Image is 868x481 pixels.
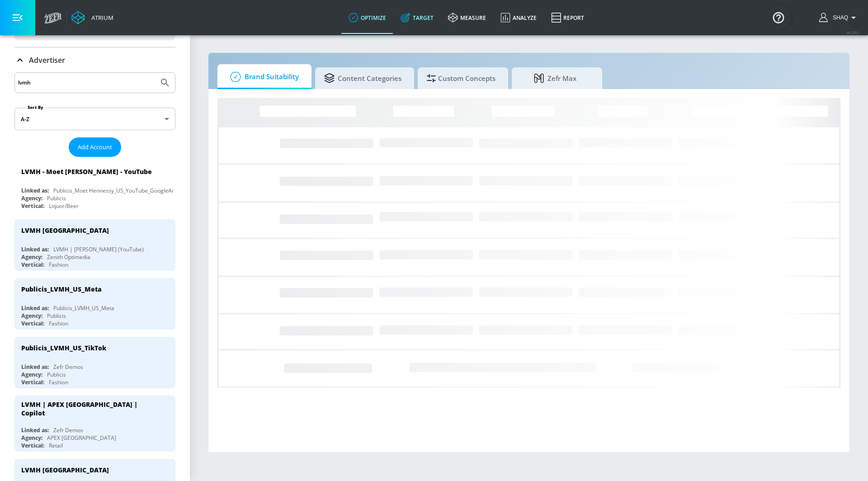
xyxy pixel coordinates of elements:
a: Analyze [493,1,544,34]
div: LVMH [GEOGRAPHIC_DATA] [21,466,109,474]
div: Publicis_LVMH_US_TikTok [21,344,106,352]
div: Publicis_LVMH_US_MetaLinked as:Publicis_LVMH_US_MetaAgency:PublicisVertical:Fashion [14,278,175,330]
div: LVMH | APEX [GEOGRAPHIC_DATA] | CopilotLinked as:Zefr DemosAgency:APEX [GEOGRAPHIC_DATA]Vertical:... [14,396,175,452]
div: Publicis_LVMH_US_TikTokLinked as:Zefr DemosAgency:PublicisVertical:Fashion [14,337,175,388]
div: LVMH | APEX [GEOGRAPHIC_DATA] | Copilot [21,400,160,417]
a: Target [393,1,441,34]
div: Vertical: [21,378,44,386]
div: Publicis [47,371,66,378]
div: Vertical: [21,320,44,327]
div: Agency: [21,194,42,202]
div: Vertical: [21,202,44,210]
div: Agency: [21,434,42,442]
div: Vertical: [21,261,44,269]
label: Sort By [26,104,45,110]
input: Search by name [18,77,155,89]
button: Shaq [819,12,859,23]
div: Advertiser [14,47,175,73]
div: A-Z [14,108,175,130]
span: Custom Concepts [427,67,495,89]
span: v 4.28.0 [846,30,859,35]
div: LVMH - Moet [PERSON_NAME] - YouTubeLinked as:Publicis_Moet Hennessy_US_YouTube_GoogleAdsAgency:Pu... [14,160,175,212]
a: Report [544,1,591,34]
a: measure [441,1,493,34]
div: Retail [49,442,63,449]
span: Zefr Max [521,67,590,89]
div: Publicis [47,194,66,202]
div: LVMH [GEOGRAPHIC_DATA] [21,226,109,235]
div: Fashion [49,320,68,327]
span: login as: shaquille.huang@zefr.com [829,14,848,21]
div: Zefr Demos [53,363,83,371]
div: Linked as: [21,363,49,371]
button: Add Account [69,137,121,157]
button: Open Resource Center [766,5,791,30]
div: Vertical: [21,442,44,449]
div: LVMH [GEOGRAPHIC_DATA]Linked as:LVMH | [PERSON_NAME] (YouTube)Agency:Zenith OptimediaVertical:Fas... [14,219,175,271]
div: Linked as: [21,304,49,312]
div: Linked as: [21,187,49,194]
span: Brand Suitability [226,66,299,88]
div: Linked as: [21,245,49,253]
div: Zefr Demos [53,426,83,434]
div: Linked as: [21,426,49,434]
div: Liquor/Beer [49,202,79,210]
div: Publicis_Moet Hennessy_US_YouTube_GoogleAds [53,187,178,194]
span: Add Account [78,142,112,152]
div: Fashion [49,261,68,269]
div: Publicis [47,312,66,320]
div: LVMH - Moet [PERSON_NAME] - YouTube [21,167,152,176]
div: APEX [GEOGRAPHIC_DATA] [47,434,116,442]
div: Agency: [21,312,42,320]
div: Zenith Optimedia [47,253,90,261]
div: Agency: [21,371,42,378]
div: LVMH | [PERSON_NAME] (YouTube) [53,245,144,253]
div: Fashion [49,378,68,386]
a: optimize [341,1,393,34]
p: Advertiser [29,55,65,65]
div: Publicis_LVMH_US_Meta [21,285,102,293]
div: Publicis_LVMH_US_Meta [53,304,114,312]
span: Content Categories [324,67,401,89]
a: Atrium [71,11,113,24]
div: Agency: [21,253,42,261]
button: Submit Search [155,73,175,93]
div: Atrium [88,14,113,22]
